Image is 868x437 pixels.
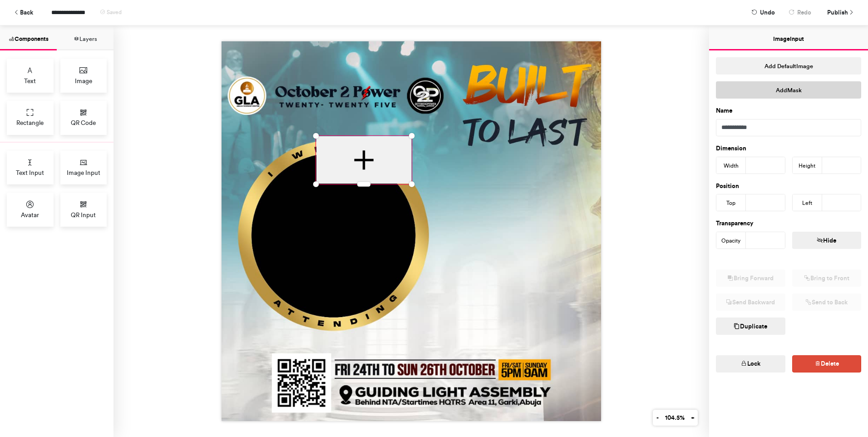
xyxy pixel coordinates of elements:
button: Add DefaultImage [716,57,861,74]
span: Text Input [16,168,44,177]
img: Background [222,41,601,421]
span: Undo [760,5,775,20]
button: Layers [57,25,113,50]
span: Image [75,76,92,85]
span: Avatar [21,210,39,219]
button: Bring Forward [716,269,785,287]
button: 104.5% [661,410,688,426]
button: Duplicate [716,318,785,335]
label: Dimension [716,144,746,153]
button: Lock [716,355,785,372]
button: + [687,410,698,426]
button: Back [9,5,38,20]
button: Bring to Front [792,269,862,287]
label: Position [716,182,739,191]
button: Undo [747,5,779,20]
button: Send Backward [716,293,785,311]
button: Publish [820,5,859,20]
label: Name [716,106,732,115]
div: Height [793,157,822,174]
div: Width [716,157,746,174]
button: AddMask [716,81,861,99]
button: Send to Back [792,293,862,311]
div: Left [793,194,822,212]
span: Image Input [67,168,100,177]
span: Rectangle [16,118,44,127]
div: Opacity [716,232,746,249]
span: Text [24,76,36,85]
span: QR Code [71,118,96,127]
button: - [653,410,662,426]
iframe: Drift Widget Chat Controller [823,392,857,426]
button: Image Input [709,25,868,50]
div: Top [716,194,746,212]
span: Saved [107,9,122,15]
button: Delete [792,355,862,372]
span: Publish [827,5,848,20]
button: Hide [792,232,862,249]
span: QR Input [71,210,96,219]
label: Transparency [716,219,754,228]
